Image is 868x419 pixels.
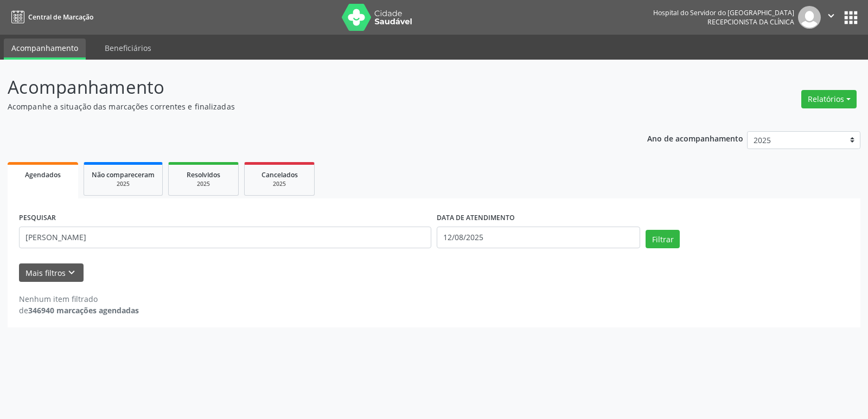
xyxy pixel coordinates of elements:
[176,180,231,188] div: 2025
[187,170,220,179] span: Resolvidos
[653,8,794,17] div: Hospital do Servidor do [GEOGRAPHIC_DATA]
[261,170,298,179] span: Cancelados
[821,6,841,29] button: 
[646,230,680,248] button: Filtrar
[97,38,159,57] a: Beneficiários
[19,227,431,248] input: Nome, código do beneficiário ou CPF
[8,101,604,112] p: Acompanhe a situação das marcações correntes e finalizadas
[4,38,86,60] a: Acompanhamento
[8,74,604,101] p: Acompanhamento
[25,170,61,179] span: Agendados
[92,180,155,188] div: 2025
[66,267,78,279] i: keyboard_arrow_down
[252,180,307,188] div: 2025
[801,90,857,108] button: Relatórios
[437,210,515,227] label: DATA DE ATENDIMENTO
[28,12,93,22] span: Central de Marcação
[19,263,84,282] button: Mais filtroskeyboard_arrow_down
[825,10,837,22] i: 
[437,227,640,248] input: Selecione um intervalo
[19,210,56,227] label: PESQUISAR
[707,17,794,27] span: Recepcionista da clínica
[798,6,821,29] img: img
[647,131,743,145] p: Ano de acompanhamento
[19,305,139,316] div: de
[841,8,860,27] button: apps
[8,8,93,26] a: Central de Marcação
[19,293,139,305] div: Nenhum item filtrado
[92,170,155,179] span: Não compareceram
[28,305,139,315] strong: 346940 marcações agendadas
